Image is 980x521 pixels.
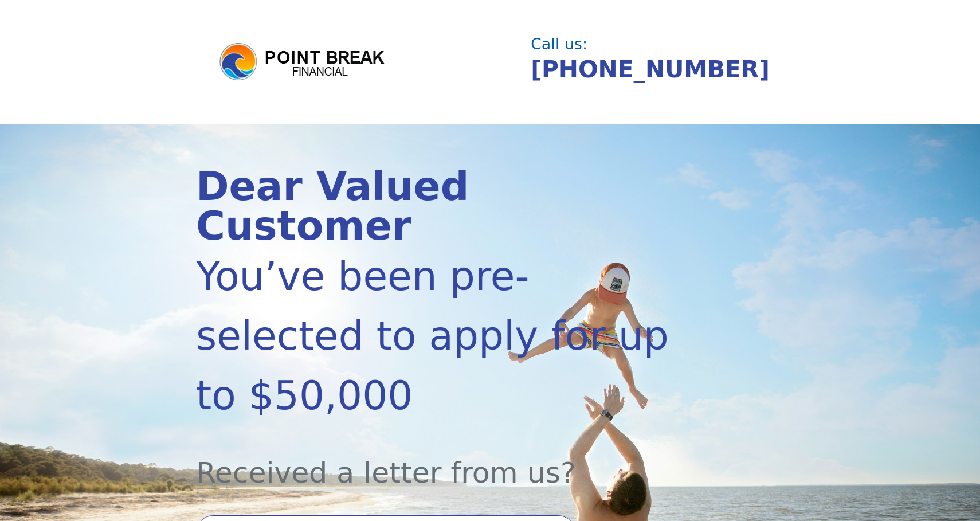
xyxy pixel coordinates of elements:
[196,246,696,425] div: You’ve been pre-selected to apply for up to $50,000
[196,425,696,495] div: Received a letter from us?
[196,167,696,246] div: Dear Valued Customer
[531,37,776,52] div: Call us:
[218,41,390,83] img: logo.png
[531,56,770,83] a: [PHONE_NUMBER]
